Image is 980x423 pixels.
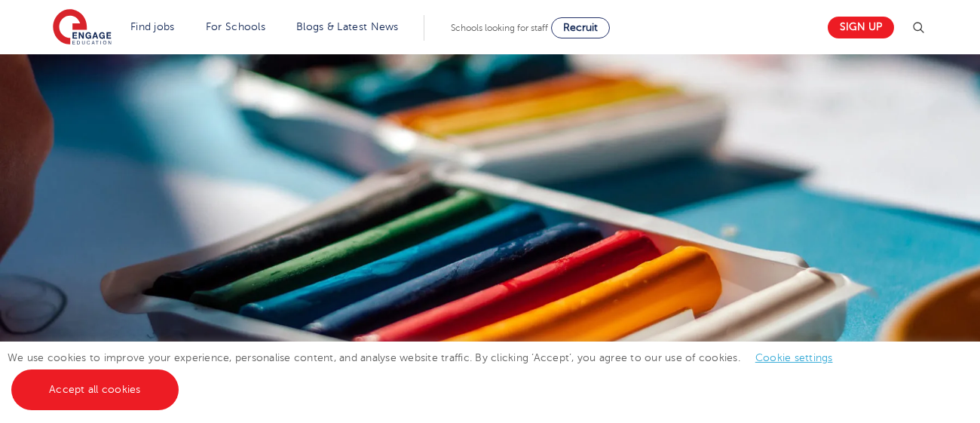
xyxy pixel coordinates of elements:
[296,21,399,32] a: Blogs & Latest News
[828,17,894,38] a: Sign up
[8,352,848,395] span: We use cookies to improve your experience, personalise content, and analyse website traffic. By c...
[11,369,179,410] a: Accept all cookies
[206,21,265,32] a: For Schools
[563,22,598,33] span: Recruit
[130,21,175,32] a: Find jobs
[755,352,833,363] a: Cookie settings
[451,23,548,33] span: Schools looking for staff
[551,17,610,38] a: Recruit
[53,9,112,47] img: Engage Education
